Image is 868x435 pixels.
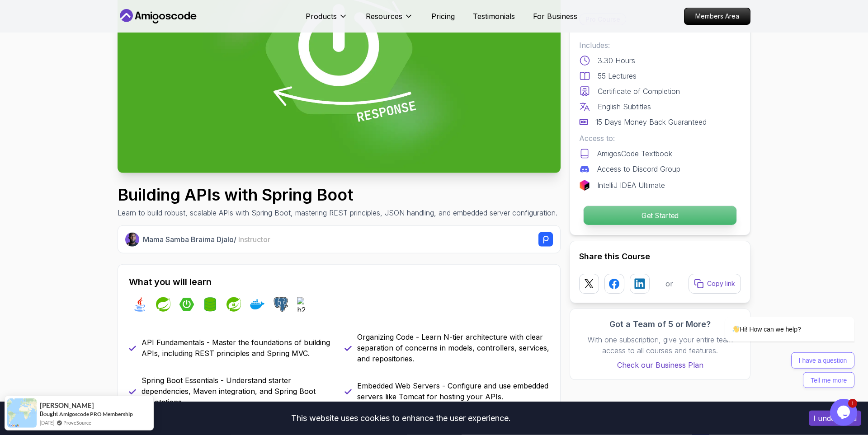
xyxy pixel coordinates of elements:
[63,419,91,426] a: ProveSource
[118,207,557,218] p: Learn to build robust, scalable APIs with Spring Boot, mastering REST principles, JSON handling, ...
[274,297,288,312] img: postgres logo
[665,278,673,289] p: or
[129,276,549,288] h2: What you will learn
[366,11,402,22] p: Resources
[142,375,334,407] p: Spring Boot Essentials - Understand starter dependencies, Maven integration, and Spring Boot anno...
[579,360,741,370] a: Check our Business Plan
[597,148,672,159] p: AmigosCode Textbook
[598,86,680,97] p: Certificate of Completion
[579,318,741,331] h3: Got a Team of 5 or More?
[473,11,515,22] a: Testimonials
[696,246,859,394] iframe: chat widget
[132,297,147,312] img: java logo
[579,250,741,263] h2: Share this Course
[597,164,680,174] p: Access to Discord Group
[579,334,741,356] p: With one subscription, give your entire team access to all courses and features.
[598,55,635,66] p: 3.30 Hours
[250,297,264,312] img: docker logo
[579,180,590,191] img: jetbrains logo
[684,8,750,24] p: Members Area
[306,11,348,29] button: Products
[431,11,455,22] a: Pricing
[830,399,859,426] iframe: chat widget
[7,408,795,428] div: This website uses cookies to enhance the user experience.
[142,337,334,359] p: API Fundamentals - Master the foundations of building APIs, including REST principles and Spring ...
[125,233,139,247] img: Nelson Djalo
[598,70,637,81] p: 55 Lectures
[689,274,741,294] button: Copy link
[597,180,665,191] p: IntelliJ IDEA Ultimate
[238,235,270,244] span: Instructor
[203,297,217,312] img: spring-data-jpa logo
[40,419,54,426] span: [DATE]
[143,234,270,245] p: Mama Samba Braima Djalo /
[579,133,741,144] p: Access to:
[598,101,651,112] p: English Subtitles
[357,332,549,364] p: Organizing Code - Learn N-tier architecture with clear separation of concerns in models, controll...
[583,206,737,225] button: Get Started
[226,297,241,312] img: spring-security logo
[684,8,750,25] a: Members Area
[306,11,337,22] p: Products
[366,11,413,29] button: Resources
[40,402,94,409] span: [PERSON_NAME]
[533,11,577,22] a: For Business
[595,117,707,127] p: 15 Days Money Back Guaranteed
[7,398,37,428] img: provesource social proof notification image
[297,297,311,312] img: h2 logo
[40,410,58,417] span: Bought
[357,380,549,402] p: Embedded Web Servers - Configure and use embedded servers like Tomcat for hosting your APIs.
[179,297,194,312] img: spring-boot logo
[59,411,133,417] a: Amigoscode PRO Membership
[118,186,557,204] h1: Building APIs with Spring Boot
[584,206,736,225] p: Get Started
[579,40,741,51] p: Includes:
[156,297,170,312] img: spring logo
[809,411,861,426] button: Accept cookies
